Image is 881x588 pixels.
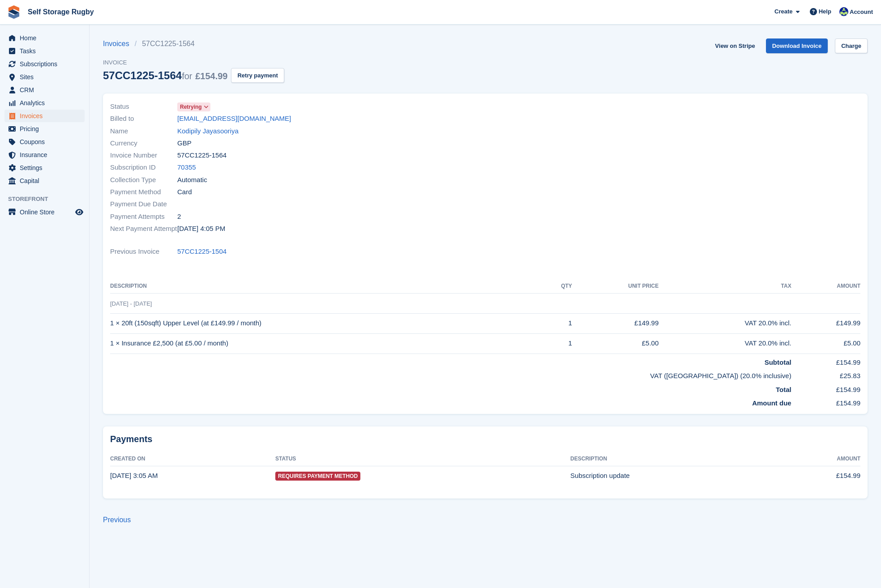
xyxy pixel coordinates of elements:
[103,58,284,67] span: Invoice
[231,68,284,83] button: Retry payment
[110,247,177,257] span: Previous Invoice
[20,58,73,70] span: Subscriptions
[177,247,227,257] a: 57CC1225-1504
[774,7,792,16] span: Create
[20,110,73,122] span: Invoices
[110,300,152,307] span: [DATE] - [DATE]
[177,175,207,185] span: Automatic
[177,187,192,197] span: Card
[4,175,85,187] a: menu
[541,279,572,294] th: QTY
[110,434,860,445] h2: Payments
[110,333,541,354] td: 1 × Insurance £2,500 (at £5.00 / month)
[110,367,791,381] td: VAT ([GEOGRAPHIC_DATA]) (20.0% inclusive)
[110,175,177,185] span: Collection Type
[110,224,177,234] span: Next Payment Attempt
[177,224,225,234] time: 2025-09-02 15:05:09 UTC
[110,126,177,136] span: Name
[110,472,158,479] time: 2025-08-30 02:05:03 UTC
[541,333,572,354] td: 1
[180,103,202,111] span: Retrying
[110,114,177,124] span: Billed to
[4,97,85,109] a: menu
[791,367,860,381] td: £25.83
[4,149,85,161] a: menu
[110,162,177,173] span: Subscription ID
[177,138,192,149] span: GBP
[24,4,98,19] a: Self Storage Rugby
[110,279,541,294] th: Description
[110,452,275,466] th: Created On
[7,5,21,19] img: stora-icon-8386f47178a22dfd0bd8f6a31ec36ba5ce8667c1dd55bd0f319d3a0aa187defe.svg
[20,136,73,148] span: Coupons
[20,84,73,96] span: CRM
[570,452,776,466] th: Description
[572,313,659,333] td: £149.99
[4,58,85,70] a: menu
[110,150,177,161] span: Invoice Number
[275,452,570,466] th: Status
[776,466,860,486] td: £154.99
[110,313,541,333] td: 1 × 20ft (150sqft) Upper Level (at £149.99 / month)
[177,150,227,161] span: 57CC1225-1564
[20,32,73,44] span: Home
[4,206,85,218] a: menu
[791,313,860,333] td: £149.99
[791,354,860,367] td: £154.99
[8,195,89,204] span: Storefront
[110,187,177,197] span: Payment Method
[103,516,131,524] a: Previous
[4,123,85,135] a: menu
[110,212,177,222] span: Payment Attempts
[20,175,73,187] span: Capital
[572,333,659,354] td: £5.00
[20,97,73,109] span: Analytics
[570,466,776,486] td: Subscription update
[4,32,85,44] a: menu
[110,199,177,209] span: Payment Due Date
[711,38,758,53] a: View on Stripe
[839,7,848,16] img: Richard Palmer
[791,381,860,395] td: £154.99
[572,279,659,294] th: Unit Price
[659,318,791,328] div: VAT 20.0% incl.
[791,279,860,294] th: Amount
[177,114,291,124] a: [EMAIL_ADDRESS][DOMAIN_NAME]
[819,7,831,16] span: Help
[835,38,868,53] a: Charge
[791,333,860,354] td: £5.00
[4,110,85,122] a: menu
[791,395,860,409] td: £154.99
[103,38,284,49] nav: breadcrumbs
[776,452,860,466] th: Amount
[776,386,791,393] strong: Total
[177,162,196,173] a: 70355
[110,102,177,112] span: Status
[752,399,791,407] strong: Amount due
[74,207,85,217] a: Preview store
[850,8,873,17] span: Account
[4,162,85,174] a: menu
[20,149,73,161] span: Insurance
[103,69,227,81] div: 57CC1225-1564
[20,71,73,83] span: Sites
[20,123,73,135] span: Pricing
[20,206,73,218] span: Online Store
[177,126,239,136] a: Kodipily Jayasooriya
[4,84,85,96] a: menu
[4,136,85,148] a: menu
[103,38,135,49] a: Invoices
[177,212,181,222] span: 2
[765,358,791,366] strong: Subtotal
[659,279,791,294] th: Tax
[195,71,227,81] span: £154.99
[20,162,73,174] span: Settings
[20,45,73,57] span: Tasks
[4,45,85,57] a: menu
[766,38,828,53] a: Download Invoice
[659,338,791,349] div: VAT 20.0% incl.
[275,472,360,481] span: Requires Payment Method
[110,138,177,149] span: Currency
[4,71,85,83] a: menu
[177,102,210,112] a: Retrying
